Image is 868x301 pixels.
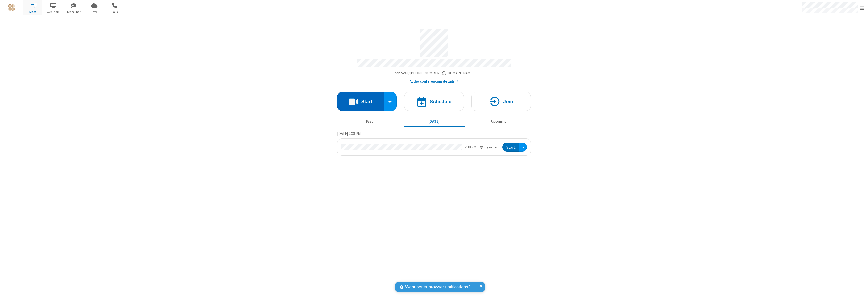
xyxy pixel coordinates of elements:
button: Copy my meeting room linkCopy my meeting room link [395,70,474,76]
button: Start [502,143,519,152]
span: Calls [105,10,124,14]
span: Webinars [44,10,63,14]
section: Today's Meetings [337,131,531,156]
button: Schedule [404,92,464,111]
section: Account details [337,25,531,84]
span: Want better browser notifications? [405,284,470,290]
span: Copy my meeting room link [395,71,474,75]
button: Join [471,92,531,111]
button: Start [337,92,384,111]
h4: Join [503,99,513,104]
h4: Start [361,99,372,104]
iframe: Chat [855,288,864,297]
div: 2:30 PM [465,144,476,150]
button: [DATE] [404,117,465,126]
h4: Schedule [430,99,451,104]
div: 1 [34,3,37,7]
em: in progress [480,145,499,150]
img: QA Selenium DO NOT DELETE OR CHANGE [8,4,15,11]
div: Open menu [519,143,527,152]
button: Past [339,117,400,126]
span: [DATE] 2:38 PM [337,131,361,136]
span: Team Chat [64,10,83,14]
span: Drive [85,10,104,14]
button: Upcoming [468,117,529,126]
div: Start conference options [384,92,397,111]
span: Meet [23,10,42,14]
button: Audio conferencing details [410,79,459,84]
